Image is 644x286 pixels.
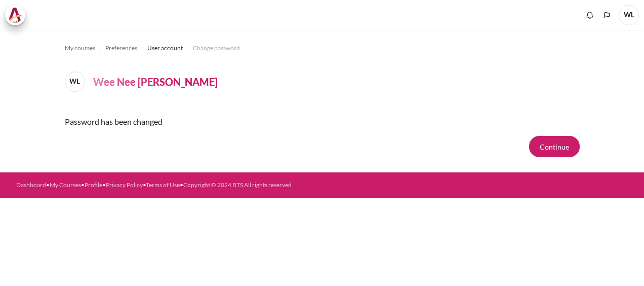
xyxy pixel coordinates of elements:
[105,44,137,53] span: Preferences
[65,71,85,92] span: WL
[147,44,183,53] span: User account
[65,44,95,53] span: My courses
[582,8,597,23] div: Show notification window with no new notifications
[16,181,46,189] a: Dashboard
[183,181,292,189] a: Copyright © 2024 BTS All rights reserved
[65,40,580,56] nav: Navigation bar
[65,108,580,136] div: Password has been changed
[65,71,89,92] a: WL
[85,181,102,189] a: Profile
[50,181,81,189] a: My Courses
[193,42,240,54] a: Change password
[65,42,95,54] a: My courses
[529,136,580,157] button: Continue
[16,181,353,190] div: • • • • •
[619,5,639,25] a: User menu
[619,5,639,25] span: WL
[193,44,240,53] span: Change password
[146,181,180,189] a: Terms of Use
[8,8,22,23] img: Architeck
[105,42,137,54] a: Preferences
[5,5,30,25] a: Architeck Architeck
[106,181,143,189] a: Privacy Policy
[93,74,218,89] h4: Wee Nee [PERSON_NAME]
[599,8,615,23] button: Languages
